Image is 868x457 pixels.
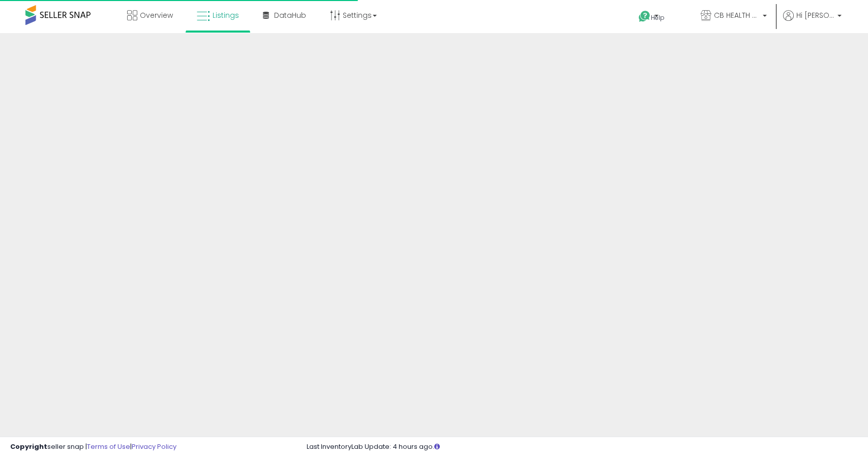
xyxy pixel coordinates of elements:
a: Privacy Policy [132,442,176,451]
a: Help [631,3,684,33]
strong: Copyright [10,442,47,451]
span: DataHub [274,10,306,20]
span: Hi [PERSON_NAME] [796,10,834,20]
span: CB HEALTH AND SPORTING [714,10,760,20]
i: Click here to read more about un-synced listings. [434,443,440,450]
span: Overview [140,10,173,20]
a: Hi [PERSON_NAME] [783,10,842,33]
a: Terms of Use [87,442,130,451]
span: Listings [213,10,239,20]
i: Get Help [638,10,651,23]
div: seller snap | | [10,442,176,452]
div: Last InventoryLab Update: 4 hours ago. [307,442,858,452]
span: Help [651,13,665,22]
